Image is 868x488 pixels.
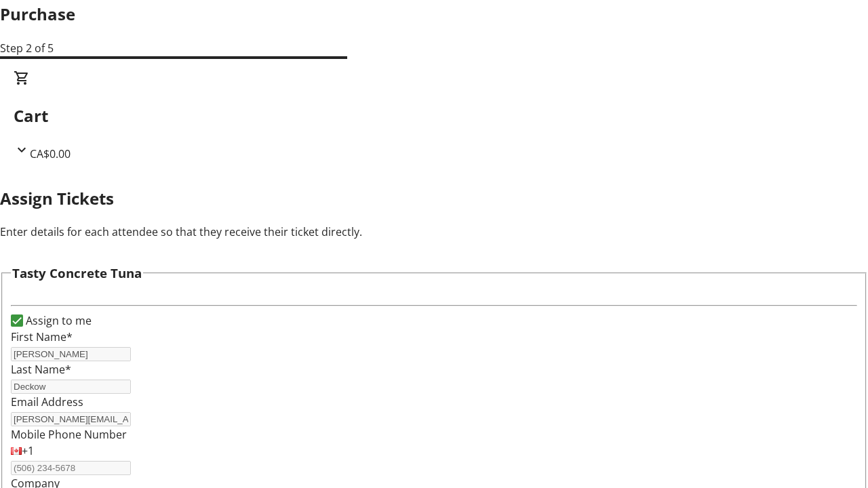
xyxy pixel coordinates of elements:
[14,70,854,162] div: CartCA$0.00
[11,362,71,377] label: Last Name*
[12,264,142,283] h3: Tasty Concrete Tuna
[11,329,73,344] label: First Name*
[11,427,127,442] label: Mobile Phone Number
[14,104,854,128] h2: Cart
[23,312,92,329] label: Assign to me
[30,146,71,161] span: CA$0.00
[11,461,131,475] input: (506) 234-5678
[11,394,83,409] label: Email Address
